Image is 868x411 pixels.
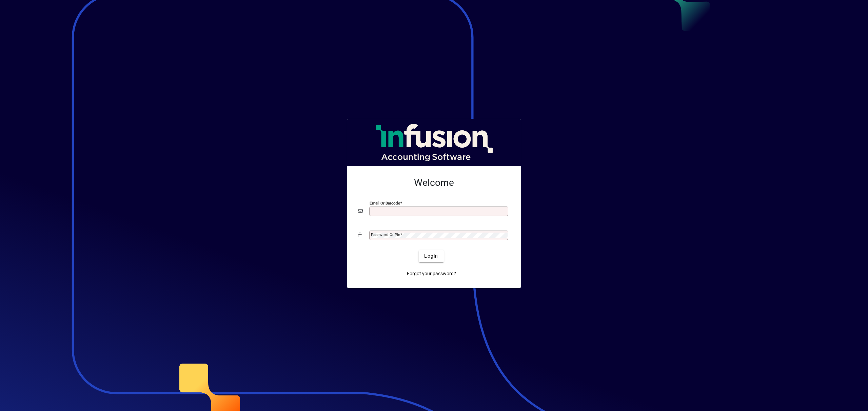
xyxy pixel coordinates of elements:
h2: Welcome [358,177,510,189]
span: Login [424,253,438,260]
mat-label: Email or Barcode [370,200,400,205]
mat-label: Password or Pin [371,232,400,237]
button: Login [419,250,443,262]
a: Forgot your password? [404,268,459,280]
span: Forgot your password? [407,270,456,277]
